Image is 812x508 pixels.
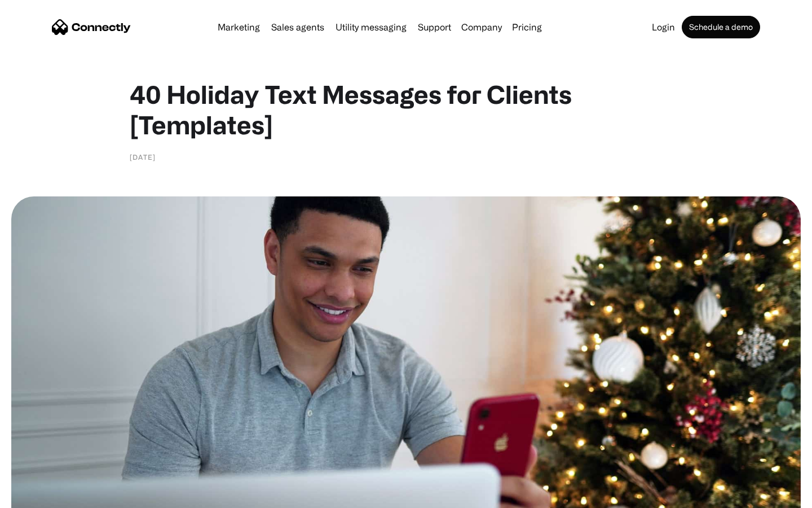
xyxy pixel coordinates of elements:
ul: Language list [23,488,68,504]
a: Sales agents [267,23,329,32]
a: Pricing [507,23,546,32]
aside: Language selected: English [11,488,68,504]
div: [DATE] [130,151,156,163]
div: Company [458,19,505,35]
a: home [52,19,131,36]
a: Marketing [213,23,264,32]
a: Login [647,23,679,32]
a: Support [413,23,456,32]
h1: 40 Holiday Text Messages for Clients [Templates] [130,79,682,140]
div: Company [461,19,502,35]
a: Schedule a demo [682,16,760,38]
a: Utility messaging [331,23,411,32]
